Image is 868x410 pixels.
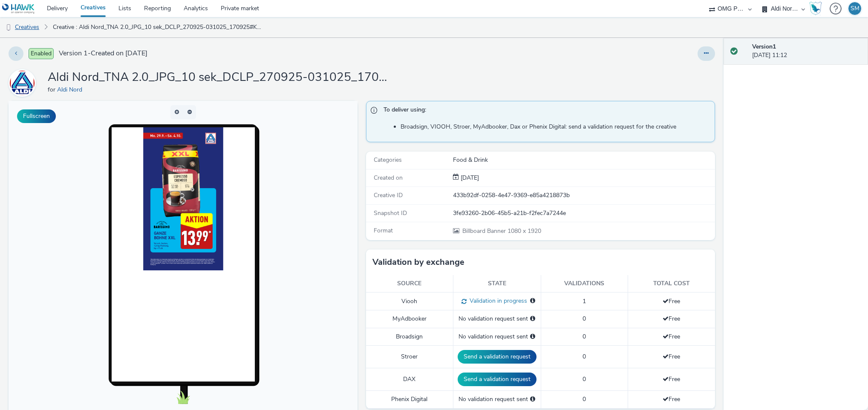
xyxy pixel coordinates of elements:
[17,109,56,123] button: Fullscreen
[401,123,710,131] li: Broadsign, VIOOH, Stroer, MyAdbooker, Dax or Phenix Digital: send a validation request for the cr...
[9,79,39,87] a: Aldi Nord
[453,275,541,292] th: State
[583,395,586,403] span: 0
[461,227,541,235] span: 1080 x 1920
[374,156,402,164] span: Categories
[10,70,35,96] img: Aldi Nord
[372,256,464,269] h3: Validation by exchange
[366,328,453,345] td: Broadsign
[366,391,453,408] td: Phenix Digital
[366,368,453,391] td: DAX
[366,310,453,328] td: MyAdbooker
[663,395,680,403] span: Free
[48,69,389,86] h1: Aldi Nord_TNA 2.0_JPG_10 sek_DCLP_270925-031025_170925#KW 40-1
[663,333,680,341] span: Free
[458,373,536,386] button: Send a validation request
[583,297,586,305] span: 1
[384,106,706,117] span: To deliver using:
[530,395,535,404] div: Please select a deal below and click on Send to send a validation request to Phenix Digital.
[462,227,508,235] span: Billboard Banner
[29,48,54,59] span: Enabled
[458,395,536,404] div: No validation request sent
[583,353,586,361] span: 0
[453,156,714,164] div: Food & Drink
[366,275,453,292] th: Source
[663,315,680,323] span: Free
[453,209,714,218] div: 3fe93260-2b06-45b5-a21b-f2fec7a7244e
[374,174,403,182] span: Created on
[366,292,453,310] td: Viooh
[134,26,214,169] img: Advertisement preview
[4,23,13,32] img: dooh
[57,86,86,94] a: Aldi Nord
[663,297,680,305] span: Free
[530,315,535,323] div: Please select a deal below and click on Send to send a validation request to MyAdbooker.
[752,43,776,51] strong: Version 1
[541,275,628,292] th: Validations
[809,2,822,15] img: Hawk Academy
[459,174,479,182] div: Creation 26 September 2025, 11:12
[583,333,586,341] span: 0
[453,191,714,200] div: 433b92df-0258-4e47-9369-e85a4218873b
[374,227,393,235] span: Format
[459,174,479,182] span: [DATE]
[628,275,715,292] th: Total cost
[663,353,680,361] span: Free
[752,43,861,60] div: [DATE] 11:12
[374,209,407,217] span: Snapshot ID
[374,191,403,199] span: Creative ID
[583,375,586,383] span: 0
[48,86,57,94] span: for
[458,333,536,341] div: No validation request sent
[583,315,586,323] span: 0
[809,2,825,15] a: Hawk Academy
[467,297,527,305] span: Validation in progress
[49,17,265,37] a: Creative : Aldi Nord_TNA 2.0_JPG_10 sek_DCLP_270925-031025_170925#KW 40-1
[663,375,680,383] span: Free
[530,333,535,341] div: Please select a deal below and click on Send to send a validation request to Broadsign.
[458,350,536,364] button: Send a validation request
[366,346,453,368] td: Stroer
[458,315,536,323] div: No validation request sent
[59,49,147,58] span: Version 1 - Created on [DATE]
[2,3,35,14] img: undefined Logo
[851,2,859,15] div: SM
